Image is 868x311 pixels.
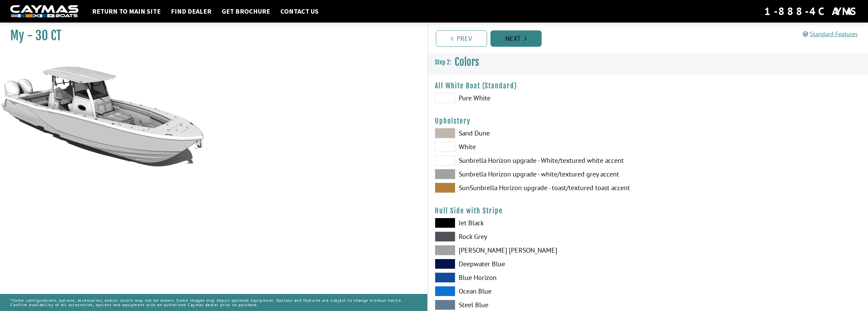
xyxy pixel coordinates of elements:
label: Steel Blue [435,300,641,310]
label: Sunbrella Horizon upgrade - white/textured grey accent [435,169,641,179]
h4: Upholstery [435,117,862,125]
label: Deepwater Blue [435,259,641,269]
h4: All White Boat (Standard) [435,82,862,90]
a: Get Brochure [218,7,274,16]
label: [PERSON_NAME] [PERSON_NAME] [435,245,641,255]
a: Next [490,30,542,47]
a: Find Dealer [167,7,215,16]
a: Prev [436,30,487,47]
label: Blue Horizon [435,272,641,283]
label: Rock Grey [435,231,641,242]
h4: Hull Side with Stripe [435,207,862,215]
a: Contact Us [277,7,322,16]
label: Ocean Blue [435,286,641,296]
label: Jet Black [435,218,641,228]
label: White [435,142,641,152]
img: white-logo-c9c8dbefe5ff5ceceb0f0178aa75bf4bb51f6bca0971e226c86eb53dfe498488.png [10,5,78,18]
label: SunSunbrella Horizon upgrade - toast/textured toast accent [435,183,641,193]
label: Sunbrella Horizon upgrade - White/textured white accent [435,155,641,166]
h1: My - 30 CT [10,28,410,43]
p: *Some configurations, options, accessories, and/or colors may not be shown. Some images may depic... [10,295,417,310]
a: Standard Features [803,30,858,38]
label: Sand Dune [435,128,641,138]
a: Return to main site [89,7,164,16]
label: Pure White [435,93,641,103]
div: 1-888-4CAYMAS [764,4,858,19]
